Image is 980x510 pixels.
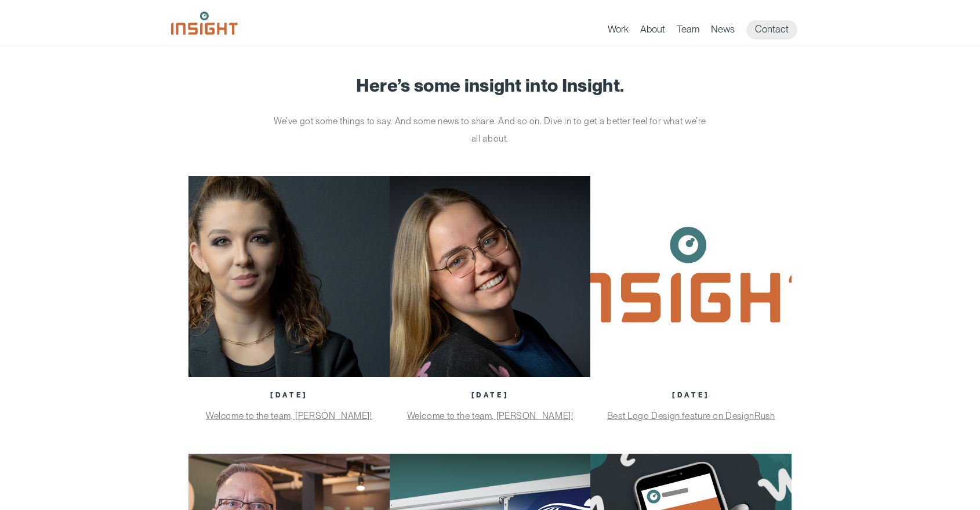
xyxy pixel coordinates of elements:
[607,410,775,421] a: Best Logo Design feature on DesignRush
[188,75,792,95] h1: Here’s some insight into Insight.
[407,410,574,421] a: Welcome to the team, [PERSON_NAME]!
[605,389,777,402] p: [DATE]
[711,23,735,39] a: News
[608,23,629,39] a: Work
[608,20,809,39] nav: primary navigation menu
[404,389,576,402] p: [DATE]
[746,20,797,39] a: Contact
[273,113,707,147] p: We’ve got some things to say. And some news to share. And so on. Dive in to get a better feel for...
[206,410,372,421] a: Welcome to the team, [PERSON_NAME]!
[171,12,238,35] img: Insight Marketing Design
[677,23,699,39] a: Team
[640,23,665,39] a: About
[203,389,375,402] p: [DATE]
